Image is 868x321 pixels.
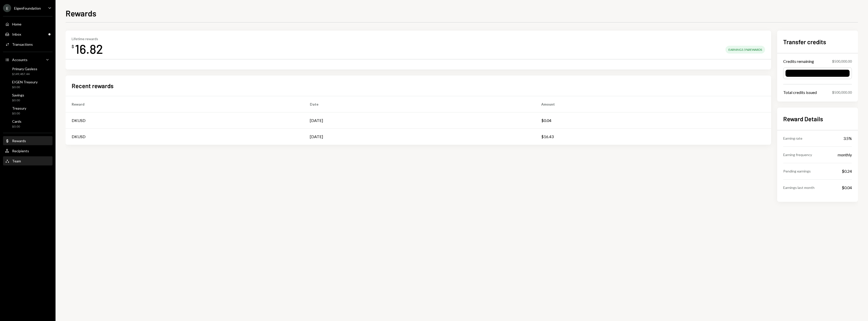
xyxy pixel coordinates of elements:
div: Earning rate [783,136,802,141]
h1: Rewards [66,8,96,18]
div: Rewards [12,139,26,143]
div: Transactions [12,42,33,46]
div: Earning frequency [783,152,812,157]
a: Accounts [3,55,52,64]
a: Inbox [3,30,52,39]
div: Team [12,159,21,163]
div: [DATE] [310,134,323,140]
div: Home [12,22,21,26]
div: Earning 3.5% Rewards [725,46,765,54]
div: Pending earnings [783,168,811,174]
h2: Transfer credits [783,38,852,46]
a: Transactions [3,40,52,49]
div: EIGEN Treasury [12,80,38,84]
div: $0.00 [12,125,21,129]
div: Lifetime rewards [72,37,103,41]
a: Primary Gasless$149,487.44 [3,65,52,77]
th: Amount [535,96,771,112]
div: Total credits issued [783,89,817,95]
th: Reward [66,96,304,112]
div: $500,000.00 [832,90,852,95]
td: DKUSD [66,129,304,145]
div: $ [72,44,74,49]
a: Home [3,19,52,29]
h2: Recent rewards [72,82,114,90]
a: Treasury$0.00 [3,105,52,117]
div: [DATE] [310,117,323,124]
td: DKUSD [66,112,304,129]
div: Recipients [12,149,29,153]
div: Treasury [12,106,26,110]
div: $149,487.44 [12,72,37,76]
div: Credits remaining [783,58,814,64]
div: Cards [12,119,21,124]
div: $500,000.00 [832,59,852,64]
div: 3.5% [843,135,852,141]
div: $0.04 [842,185,852,191]
div: monthly [838,152,852,158]
th: Date [304,96,535,112]
div: $0.00 [12,85,38,89]
td: $16.43 [535,129,771,145]
div: E [3,4,11,12]
div: 16.82 [75,41,103,57]
td: $0.04 [535,112,771,129]
a: Recipients [3,146,52,155]
div: Primary Gasless [12,67,37,71]
div: Inbox [12,32,21,36]
a: Cards$0.00 [3,118,52,130]
div: $0.00 [12,98,24,103]
div: $0.24 [842,168,852,174]
a: EIGEN Treasury$0.00 [3,78,52,90]
div: $0.00 [12,111,26,116]
h2: Reward Details [783,115,852,123]
div: EigenFoundation [14,6,41,10]
a: Rewards [3,136,52,145]
div: Earnings last month [783,185,815,190]
div: Savings [12,93,24,97]
div: Accounts [12,58,28,62]
a: Savings$0.00 [3,91,52,104]
a: Team [3,156,52,165]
